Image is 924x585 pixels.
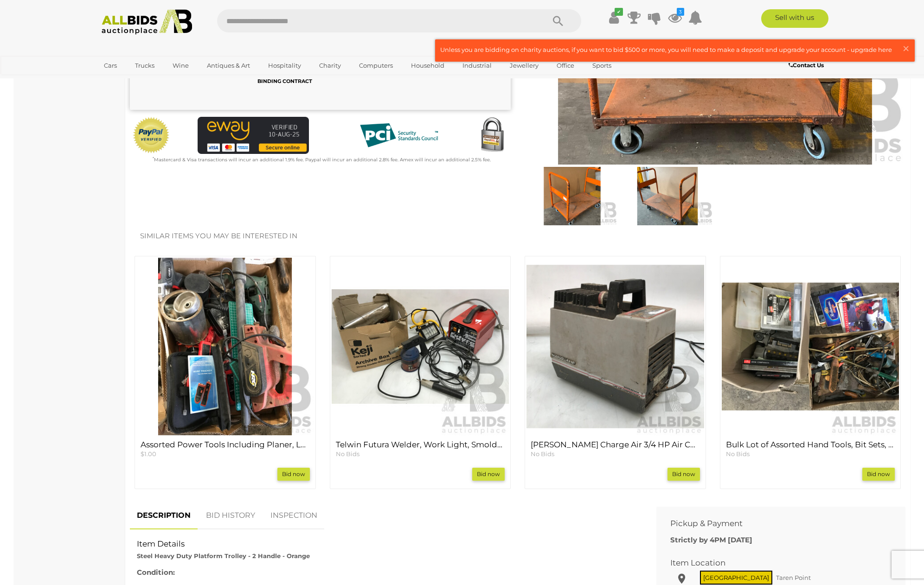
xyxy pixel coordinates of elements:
[137,540,635,548] h2: Item Details
[262,58,307,73] a: Hospitality
[98,58,123,73] a: Cars
[531,440,700,449] h4: [PERSON_NAME] Charge Air 3/4 HP Air Compressor
[527,167,617,225] img: Steel Heavy Duty Platform Trolley - 2 Handle - Orange
[670,519,878,528] h2: Pickup & Payment
[622,167,712,225] img: Steel Heavy Duty Platform Trolley - 2 Handle - Orange
[677,8,684,16] i: 3
[132,117,170,154] img: Official PayPal Seal
[667,468,700,481] a: Bid now
[198,117,309,154] img: eWAY Payment Gateway
[535,9,581,32] button: Search
[277,468,310,481] a: Bid now
[902,39,910,57] span: ×
[670,535,752,544] b: Strictly by 4PM [DATE]
[456,58,498,73] a: Industrial
[726,440,895,449] h4: Bulk Lot of Assorted Hand Tools, Bit Sets, Magazines, and More
[670,559,878,567] h2: Item Location
[700,571,772,585] span: [GEOGRAPHIC_DATA]
[141,450,310,458] p: $1.00
[862,468,895,481] a: Bid now
[130,502,198,529] a: DESCRIPTION
[668,9,682,26] a: 3
[526,258,704,435] img: Ingersoll-Rand Charge Air 3/4 HP Air Compressor
[257,67,362,84] b: A WINNING BID IS A BINDING CONTRACT
[140,232,895,240] h2: Similar items you may be interested in
[263,502,324,529] a: INSPECTION
[504,58,545,73] a: Jewellery
[136,258,314,435] img: Assorted Power Tools Including Planer, Loading Screwdriver, Drill, and More
[761,9,828,28] a: Sell with us
[726,450,895,458] p: No Bids
[137,552,310,560] strong: Steel Heavy Duty Platform Trolley - 2 Handle - Orange
[153,157,491,163] small: Mastercard & Visa transactions will incur an additional 1.9% fee. Paypal will incur an additional...
[586,58,617,73] a: Sports
[531,450,700,458] p: No Bids
[199,502,262,529] a: BID HISTORY
[774,572,813,584] span: Taren Point
[336,440,505,449] h4: Telwin Futura Welder, Work Light, Smoldering Torch, and Assorted Tools and Bits
[531,440,700,458] a: [PERSON_NAME] Charge Air 3/4 HP Air Compressor No Bids
[332,258,509,435] img: Telwin Futura Welder, Work Light, Smoldering Torch, and Assorted Tools and Bits
[167,58,195,73] a: Wine
[353,117,445,154] img: PCI DSS compliant
[336,450,505,458] p: No Bids
[135,256,316,489] div: Assorted Power Tools Including Planer, Loading Screwdriver, Drill, and More
[313,58,347,73] a: Charity
[789,60,826,70] a: Contact Us
[141,440,310,458] a: Assorted Power Tools Including Planer, Loading Screwdriver, Drill, and More $1.00
[607,9,621,26] a: ✔
[726,440,895,458] a: Bulk Lot of Assorted Hand Tools, Bit Sets, Magazines, and More No Bids
[615,8,623,16] i: ✔
[353,58,399,73] a: Computers
[96,9,197,35] img: Allbids.com.au
[137,568,175,577] b: Condition:
[257,56,362,84] small: This Item will incur a Buyer's Premium of 22.5% including GST.
[551,58,580,73] a: Office
[472,468,505,481] a: Bid now
[722,258,899,435] img: Bulk Lot of Assorted Hand Tools, Bit Sets, Magazines, and More
[405,58,450,73] a: Household
[525,256,706,489] div: Ingersoll-Rand Charge Air 3/4 HP Air Compressor
[474,117,511,154] img: Secured by Rapid SSL
[201,58,256,73] a: Antiques & Art
[330,256,511,489] div: Telwin Futura Welder, Work Light, Smoldering Torch, and Assorted Tools and Bits
[141,440,310,449] h4: Assorted Power Tools Including Planer, Loading Screwdriver, Drill, and More
[129,58,160,73] a: Trucks
[789,62,824,69] b: Contact Us
[98,73,176,89] a: [GEOGRAPHIC_DATA]
[336,440,505,458] a: Telwin Futura Welder, Work Light, Smoldering Torch, and Assorted Tools and Bits No Bids
[720,256,901,489] div: Bulk Lot of Assorted Hand Tools, Bit Sets, Magazines, and More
